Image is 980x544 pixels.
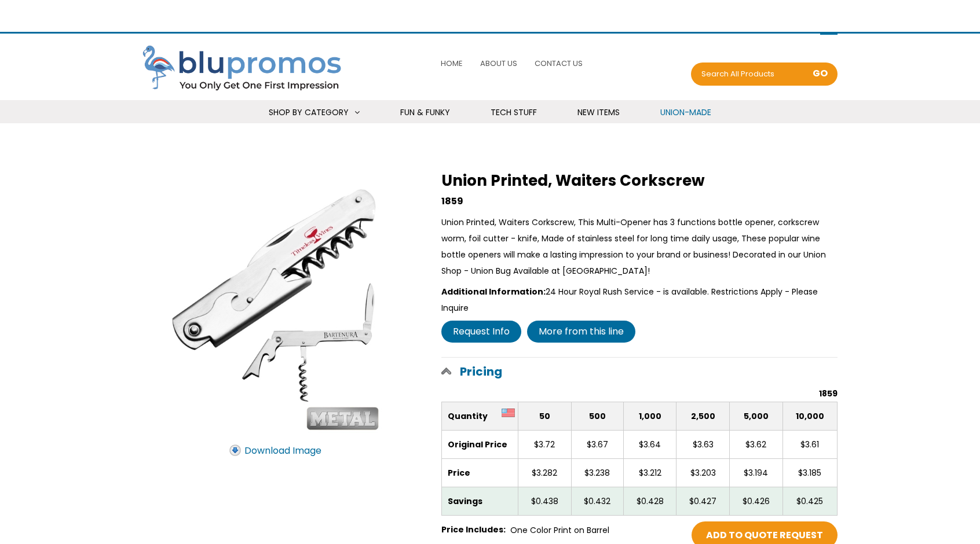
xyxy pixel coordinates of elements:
th: 500 [571,402,623,431]
span: Union Printed, Waiters Corkscrew [441,170,705,191]
span: Fun & Funky [400,106,450,118]
td: Price [442,459,518,487]
td: $3.63 [677,431,730,459]
td: $3.64 [623,431,677,459]
th: 1,000 [623,402,677,431]
a: Request Info [441,321,521,343]
a: Tech Stuff [476,100,551,125]
a: Shop By Category [254,100,374,125]
a: Download Image [220,436,329,465]
span: About Us [480,58,517,69]
a: Pricing [441,358,838,385]
td: $3.238 [571,459,623,487]
div: Product Number [819,385,838,402]
td: Original Price [442,431,518,459]
td: $3.67 [571,431,623,459]
a: Union-Made [646,100,726,125]
td: $3.62 [730,431,783,459]
th: 5,000 [730,402,783,431]
span: Home [441,58,463,69]
img: Blupromos LLC's Logo [142,45,351,93]
th: 50 [518,402,572,431]
a: Home [438,51,466,76]
th: Quantity [442,402,518,431]
td: $3.185 [782,459,837,487]
span: New Items [577,106,620,118]
a: About Us [477,51,520,76]
td: $3.203 [677,459,730,487]
a: More from this line [527,321,635,343]
a: Contact Us [532,51,586,76]
h6: 1859 [819,385,838,402]
div: 24 Hour Royal Rush Service - is available. Restrictions Apply - Please Inquire [441,284,838,316]
td: $3.72 [518,431,572,459]
span: Tech Stuff [491,106,537,118]
div: 1859 [441,193,838,209]
th: 10,000 [782,402,837,431]
a: Fun & Funky [386,100,465,125]
td: $3.212 [623,459,677,487]
img: Union Printed, Waiters Corkscrew [142,172,407,436]
span: Contact Us [535,58,583,69]
span: Union-Made [660,106,711,118]
td: $3.282 [518,459,572,487]
th: 2,500 [677,402,730,431]
a: New Items [563,100,634,125]
strong: Additional Information [441,286,546,297]
span: Shop By Category [269,106,349,118]
td: $3.61 [782,431,837,459]
td: $3.194 [730,459,783,487]
div: Union Printed, Waiters Corkscrew, This Multi-Opener has 3 functions bottle opener, corkscrew worm... [441,214,838,279]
